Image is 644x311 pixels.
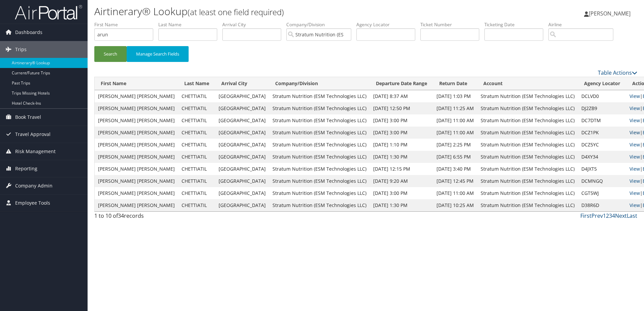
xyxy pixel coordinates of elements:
[222,21,286,28] label: Arrival City
[178,139,215,151] td: CHETTIATIL
[95,90,178,102] td: [PERSON_NAME] [PERSON_NAME]
[356,21,420,28] label: Agency Locator
[269,114,370,127] td: Stratum Nutrition (ESM Technologies LLC)
[477,127,578,139] td: Stratum Nutrition (ESM Technologies LLC)
[630,178,640,184] a: View
[477,151,578,163] td: Stratum Nutrition (ESM Technologies LLC)
[433,187,477,199] td: [DATE] 11:00 AM
[578,163,626,175] td: D4JXT5
[15,126,51,143] span: Travel Approval
[178,102,215,114] td: CHETTIATIL
[178,114,215,127] td: CHETTIATIL
[630,190,640,196] a: View
[215,77,269,90] th: Arrival City: activate to sort column ascending
[370,163,433,175] td: [DATE] 12:15 PM
[630,141,640,148] a: View
[95,199,178,211] td: [PERSON_NAME] [PERSON_NAME]
[433,139,477,151] td: [DATE] 2:25 PM
[370,187,433,199] td: [DATE] 3:00 PM
[15,195,50,211] span: Employee Tools
[178,90,215,102] td: CHETTIATIL
[127,46,189,62] button: Manage Search Fields
[95,127,178,139] td: [PERSON_NAME] [PERSON_NAME]
[591,212,603,219] a: Prev
[584,3,637,24] a: [PERSON_NAME]
[269,175,370,187] td: Stratum Nutrition (ESM Technologies LLC)
[433,114,477,127] td: [DATE] 11:00 AM
[589,10,631,17] span: [PERSON_NAME]
[95,151,178,163] td: [PERSON_NAME] [PERSON_NAME]
[178,127,215,139] td: CHETTIATIL
[433,163,477,175] td: [DATE] 3:40 PM
[578,90,626,102] td: DCLVD0
[118,212,124,219] span: 34
[215,139,269,151] td: [GEOGRAPHIC_DATA]
[178,175,215,187] td: CHETTIATIL
[630,117,640,124] a: View
[578,114,626,127] td: DC7DTM
[433,90,477,102] td: [DATE] 1:03 PM
[178,187,215,199] td: CHETTIATIL
[548,21,618,28] label: Airline
[578,187,626,199] td: CGT5WJ
[269,139,370,151] td: Stratum Nutrition (ESM Technologies LLC)
[158,21,222,28] label: Last Name
[286,21,356,28] label: Company/Division
[94,212,223,223] div: 1 to 10 of records
[215,187,269,199] td: [GEOGRAPHIC_DATA]
[578,127,626,139] td: DCZ1PK
[178,77,215,90] th: Last Name: activate to sort column ascending
[215,114,269,127] td: [GEOGRAPHIC_DATA]
[630,129,640,136] a: View
[477,90,578,102] td: Stratum Nutrition (ESM Technologies LLC)
[15,143,56,160] span: Risk Management
[269,102,370,114] td: Stratum Nutrition (ESM Technologies LLC)
[215,127,269,139] td: [GEOGRAPHIC_DATA]
[15,4,82,20] img: airportal-logo.png
[606,212,609,219] a: 2
[269,187,370,199] td: Stratum Nutrition (ESM Technologies LLC)
[477,102,578,114] td: Stratum Nutrition (ESM Technologies LLC)
[578,139,626,151] td: DCZ5YC
[433,175,477,187] td: [DATE] 12:45 PM
[269,163,370,175] td: Stratum Nutrition (ESM Technologies LLC)
[188,6,284,18] small: (at least one field required)
[215,163,269,175] td: [GEOGRAPHIC_DATA]
[269,127,370,139] td: Stratum Nutrition (ESM Technologies LLC)
[578,151,626,163] td: D4XY34
[94,4,456,19] h1: Airtinerary® Lookup
[433,127,477,139] td: [DATE] 11:00 AM
[269,199,370,211] td: Stratum Nutrition (ESM Technologies LLC)
[433,151,477,163] td: [DATE] 6:55 PM
[578,102,626,114] td: DJ2ZB9
[15,160,37,177] span: Reporting
[598,69,637,76] a: Table Actions
[370,90,433,102] td: [DATE] 8:37 AM
[578,175,626,187] td: DCMNGQ
[269,151,370,163] td: Stratum Nutrition (ESM Technologies LLC)
[15,177,53,194] span: Company Admin
[578,77,626,90] th: Agency Locator: activate to sort column ascending
[15,41,27,58] span: Trips
[215,151,269,163] td: [GEOGRAPHIC_DATA]
[269,77,370,90] th: Company/Division
[433,77,477,90] th: Return Date: activate to sort column ascending
[615,212,627,219] a: Next
[370,127,433,139] td: [DATE] 3:00 PM
[95,102,178,114] td: [PERSON_NAME] [PERSON_NAME]
[630,166,640,172] a: View
[420,21,484,28] label: Ticket Number
[370,175,433,187] td: [DATE] 9:20 AM
[578,199,626,211] td: D38R6D
[178,199,215,211] td: CHETTIATIL
[95,139,178,151] td: [PERSON_NAME] [PERSON_NAME]
[477,163,578,175] td: Stratum Nutrition (ESM Technologies LLC)
[477,77,578,90] th: Account: activate to sort column ascending
[630,105,640,111] a: View
[15,24,42,41] span: Dashboards
[95,77,178,90] th: First Name: activate to sort column ascending
[95,187,178,199] td: [PERSON_NAME] [PERSON_NAME]
[215,102,269,114] td: [GEOGRAPHIC_DATA]
[178,151,215,163] td: CHETTIATIL
[370,77,433,90] th: Departure Date Range: activate to sort column ascending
